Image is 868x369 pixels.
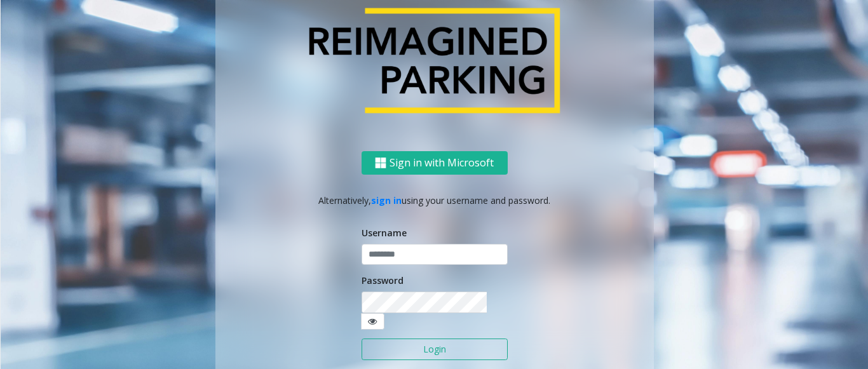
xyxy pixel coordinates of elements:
p: Alternatively, using your username and password. [228,194,641,207]
a: sign in [371,194,402,206]
label: Password [362,274,403,287]
label: Username [362,226,407,239]
button: Login [362,339,508,360]
button: Sign in with Microsoft [362,151,508,175]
